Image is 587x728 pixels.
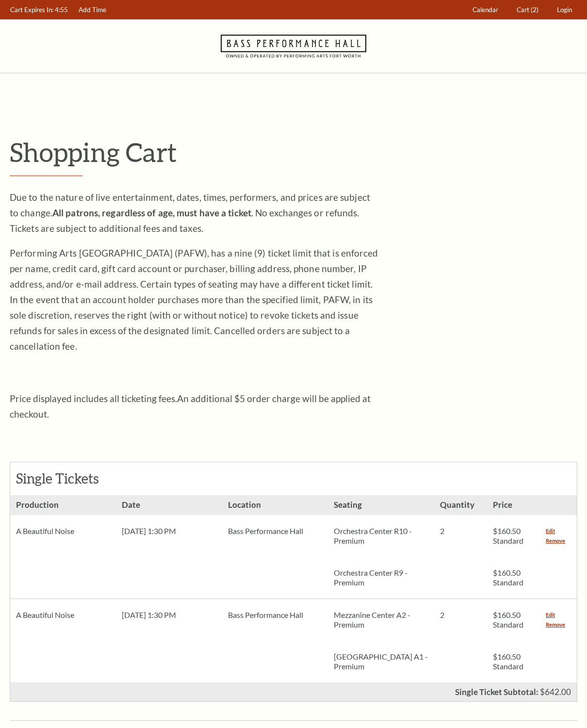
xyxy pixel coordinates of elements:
h3: Quantity [434,495,487,515]
a: Remove [546,536,565,546]
span: Cart [517,6,529,14]
span: (2) [531,6,538,14]
div: [DATE] 1:30 PM [116,599,222,631]
span: $160.50 Standard [493,526,523,545]
h3: Seating [328,495,434,515]
p: Mezzanine Center A2 - Premium [334,610,428,630]
div: A Beautiful Noise [10,515,116,547]
p: Orchestra Center R10 - Premium [334,526,428,546]
span: Cart Expires In: [10,6,53,14]
h3: Location [222,495,328,515]
p: 2 [440,526,481,536]
span: Due to the nature of live entertainment, dates, times, performers, and prices are subject to chan... [10,192,370,234]
span: 4:55 [55,6,68,14]
span: $160.50 Standard [493,610,523,629]
div: [DATE] 1:30 PM [116,515,222,547]
span: Calendar [473,6,498,14]
span: $160.50 Standard [493,568,523,587]
a: Edit [546,610,555,620]
span: An additional $5 order charge will be applied at checkout. [10,393,371,420]
p: [GEOGRAPHIC_DATA] A1 - Premium [334,652,428,671]
span: Bass Performance Hall [228,526,303,535]
p: Orchestra Center R9 - Premium [334,568,428,587]
span: $642.00 [540,687,571,697]
div: A Beautiful Noise [10,599,116,631]
h3: Date [116,495,222,515]
h3: Production [10,495,116,515]
h3: Price [487,495,540,515]
h2: Single Tickets [16,470,128,487]
p: Single Ticket Subtotal: [455,688,538,696]
a: Cart (2) [512,0,543,19]
a: Edit [546,526,555,536]
span: Login [557,6,572,14]
p: 2 [440,610,481,620]
a: Login [553,0,577,19]
p: Performing Arts [GEOGRAPHIC_DATA] (PAFW), has a nine (9) ticket limit that is enforced per name, ... [10,245,378,354]
p: Price displayed includes all ticketing fees. [10,391,378,422]
strong: All patrons, regardless of age, must have a ticket [52,207,251,218]
span: Bass Performance Hall [228,610,303,619]
a: Add Time [74,0,111,19]
a: Calendar [468,0,503,19]
a: Remove [546,620,565,630]
span: $160.50 Standard [493,652,523,671]
p: Shopping Cart [10,136,577,168]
